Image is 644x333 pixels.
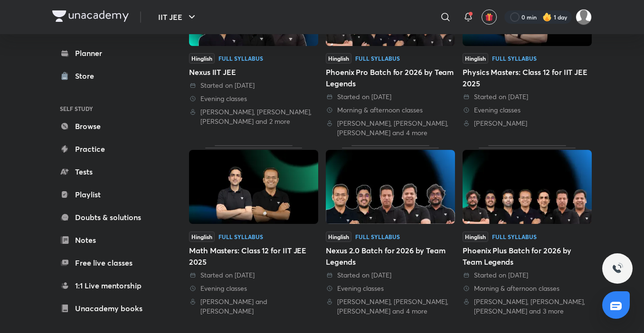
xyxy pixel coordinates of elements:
div: Vineet Loomba, Brijesh Jindal, Pankaj Singh and 4 more [326,297,455,316]
a: 1:1 Live mentorship [52,276,162,295]
div: Evening classes [463,105,592,115]
a: ThumbnailHinglishFull SyllabusMath Masters: Class 12 for IIT JEE 2025 Started on [DATE] Evening c... [189,145,318,315]
div: Morning & afternoon classes [326,105,455,115]
div: Evening classes [326,284,455,293]
div: Started on 10 Jun 2025 [463,270,592,280]
a: Practice [52,139,162,158]
div: Full Syllabus [492,234,537,240]
div: Store [75,70,100,82]
div: Full Syllabus [355,234,400,240]
div: Physics Masters: Class 12 for IIT JEE 2025 [463,66,592,89]
span: Hinglish [463,53,488,64]
a: Notes [52,231,162,250]
div: Nexus 2.0 Batch for 2026 by Team Legends [326,245,455,268]
span: Hinglish [189,231,215,242]
button: avatar [482,9,497,25]
a: Unacademy books [52,299,162,318]
div: Full Syllabus [218,55,263,61]
a: Browse [52,117,162,136]
a: Company Logo [52,10,129,24]
a: Tests [52,162,162,181]
a: ThumbnailHinglishFull SyllabusPhoenix Plus Batch for 2026 by Team Legends Started on [DATE] Morni... [463,145,592,315]
button: IIT JEE [152,8,203,27]
div: Vineet Loomba, Brijesh Jindal, Pankaj Singh and 3 more [463,297,592,316]
div: Full Syllabus [492,55,537,61]
div: Vineet Loomba, Arvind Kalia, Mohit Saarim Ryan and 2 more [189,107,318,126]
div: Evening classes [189,94,318,103]
div: Phoenix Plus Batch for 2026 by Team Legends [463,245,592,268]
div: Started on 18 Mar 2025 [189,81,318,90]
img: Thumbnail [189,150,318,224]
img: avatar [485,13,493,21]
a: Planner [52,44,162,63]
a: ThumbnailHinglishFull SyllabusNexus 2.0 Batch for 2026 by Team Legends Started on [DATE] Evening ... [326,145,455,315]
div: Started on 26 May 2025 [326,92,455,102]
div: Full Syllabus [355,55,400,61]
span: Hinglish [189,53,215,64]
img: Thumbnail [326,150,455,224]
span: Hinglish [463,231,488,242]
div: Nexus IIT JEE [189,66,318,78]
div: Vineet Loomba and Arvind Kalia [189,297,318,316]
img: Thumbnail [463,150,592,224]
img: streak [542,12,552,22]
a: Playlist [52,185,162,204]
a: Free live classes [52,253,162,272]
img: kanish kumar [576,9,592,25]
div: Started on 8 May 2025 [326,270,455,280]
div: Math Masters: Class 12 for IIT JEE 2025 [189,245,318,268]
img: Company Logo [52,10,129,22]
a: Doubts & solutions [52,208,162,227]
div: Started on 1 May 2024 [189,270,318,280]
div: Full Syllabus [218,234,263,240]
img: ttu [612,263,623,274]
div: Evening classes [189,284,318,293]
h6: SELF STUDY [52,101,162,117]
div: Pankaj Singh [463,119,592,128]
div: Phoenix Pro Batch for 2026 by Team Legends [326,66,455,89]
span: Hinglish [326,53,351,64]
a: Store [52,66,162,85]
span: Hinglish [326,231,351,242]
div: Morning & afternoon classes [463,284,592,293]
div: Started on 15 Apr 2024 [463,92,592,102]
div: Vineet Loomba, Brijesh Jindal, Pankaj Singh and 4 more [326,119,455,138]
